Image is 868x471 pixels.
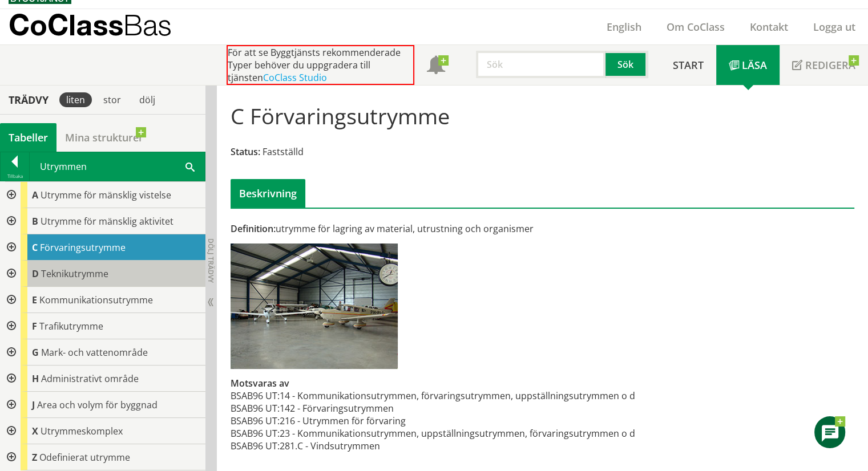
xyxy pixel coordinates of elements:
span: Administrativt område [41,372,139,385]
td: 23 - Kommunikationsutrymmen, uppställningsutrymmen, förvaringsutrymmen o d [280,427,635,440]
a: CoClass Studio [263,71,327,84]
span: D [32,267,39,280]
a: Redigera [780,45,868,85]
a: Läsa [716,45,780,85]
span: Trafikutrymme [39,320,103,332]
span: Bas [123,8,172,42]
span: Utrymme för mänsklig aktivitet [41,215,173,228]
td: 14 - Kommunikationsutrymmen, förvaringsutrymmen, uppställningsutrymmen o d [280,389,635,402]
div: För att se Byggtjänsts rekommenderade Typer behöver du uppgradera till tjänsten [227,45,414,85]
span: Kommunikationsutrymme [39,294,153,306]
a: Start [660,45,716,85]
span: C [32,241,38,254]
span: B [32,215,38,228]
span: Förvaringsutrymme [40,241,126,254]
h1: C Förvaringsutrymme [231,103,450,128]
td: 281.C - Vindsutrymmen [280,440,635,452]
a: English [594,20,654,34]
span: Odefinierat utrymme [39,451,130,464]
div: Utrymmen [30,152,205,181]
div: Beskrivning [231,179,305,208]
a: Mina strukturer [56,123,152,152]
td: BSAB96 UT: [231,402,280,415]
span: Motsvaras av [231,377,289,389]
span: Fastställd [263,145,304,158]
div: dölj [132,92,162,107]
span: J [32,399,35,411]
td: BSAB96 UT: [231,427,280,440]
span: Notifikationer [427,57,445,75]
span: Redigera [805,58,855,72]
div: stor [96,92,128,107]
button: Sök [605,51,648,78]
a: CoClassBas [9,9,196,44]
span: Area och volym för byggnad [37,399,158,411]
span: G [32,346,39,359]
a: Logga ut [801,20,868,34]
td: BSAB96 UT: [231,389,280,402]
td: BSAB96 UT: [231,415,280,427]
span: F [32,320,37,332]
span: Läsa [742,58,767,72]
div: utrymme för lagring av material, utrustning och organismer [231,222,641,235]
span: X [32,425,38,437]
p: CoClass [9,18,172,31]
span: Definition: [231,222,276,235]
span: Start [673,58,704,72]
td: BSAB96 UT: [231,440,280,452]
div: Trädvy [2,94,55,106]
span: Teknikutrymme [41,267,108,280]
span: E [32,294,37,306]
a: Kontakt [737,20,801,34]
div: liten [59,92,92,107]
span: H [32,372,39,385]
span: Mark- och vattenområde [41,346,148,359]
img: c-forvaringsutrymme.jpg [231,243,398,369]
input: Sök [476,51,605,78]
a: Om CoClass [654,20,737,34]
td: 216 - Utrymmen för förvaring [280,415,635,427]
span: Z [32,451,37,464]
div: Tillbaka [1,172,29,181]
span: Sök i tabellen [185,160,195,172]
span: A [32,189,38,201]
span: Utrymmeskomplex [41,425,123,437]
td: 142 - Förvaringsutrymmen [280,402,635,415]
span: Dölj trädvy [206,238,216,283]
span: Utrymme för mänsklig vistelse [41,189,171,201]
span: Status: [231,145,260,158]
